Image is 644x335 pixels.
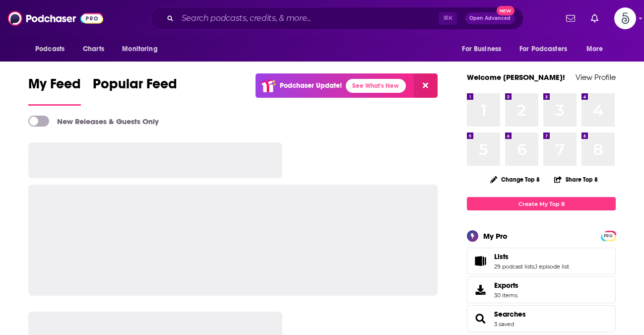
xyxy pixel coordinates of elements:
span: , [534,263,535,270]
span: For Business [462,42,501,56]
a: New Releases & Guests Only [28,116,159,127]
a: Searches [470,312,490,326]
button: Show profile menu [614,7,636,29]
span: Exports [470,283,490,297]
a: Welcome [PERSON_NAME]! [467,72,565,82]
a: Create My Top 8 [467,197,616,210]
a: Show notifications dropdown [587,10,602,27]
img: Podchaser - Follow, Share and Rate Podcasts [8,9,103,28]
button: open menu [455,40,514,59]
span: Lists [494,252,509,261]
span: Podcasts [35,42,64,56]
span: My Feed [28,75,81,98]
button: Share Top 8 [554,170,598,189]
button: open menu [580,40,616,59]
a: Lists [470,254,490,268]
span: Exports [494,281,518,290]
button: open menu [115,40,170,59]
a: PRO [602,232,614,239]
a: 3 saved [494,321,514,328]
button: Open AdvancedNew [465,12,515,24]
input: Search podcasts, credits, & more... [178,10,439,26]
a: Popular Feed [93,75,177,106]
span: Open Advanced [469,16,511,21]
button: open menu [513,40,581,59]
span: ⌘ K [439,12,457,25]
span: Charts [83,42,104,56]
button: Change Top 8 [484,173,546,186]
a: 1 episode list [535,263,569,270]
span: Searches [467,305,616,332]
p: Podchaser Update! [280,81,342,90]
a: Searches [494,310,526,319]
a: My Feed [28,75,81,106]
a: Exports [467,276,616,303]
a: Show notifications dropdown [562,10,579,27]
a: Lists [494,252,569,261]
span: More [586,42,603,56]
a: See What's New [346,79,406,93]
span: Lists [467,248,616,274]
a: View Profile [576,72,616,82]
span: For Podcasters [519,42,567,56]
a: 29 podcast lists [494,263,534,270]
div: Search podcasts, credits, & more... [150,7,523,30]
span: PRO [602,232,614,240]
img: User Profile [614,7,636,29]
span: New [497,6,515,15]
span: Popular Feed [93,75,177,98]
span: Logged in as Spiral5-G2 [614,7,636,29]
span: 30 items [494,292,518,299]
div: My Pro [483,231,508,241]
span: Monitoring [122,42,157,56]
a: Charts [76,40,110,59]
button: open menu [28,40,77,59]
